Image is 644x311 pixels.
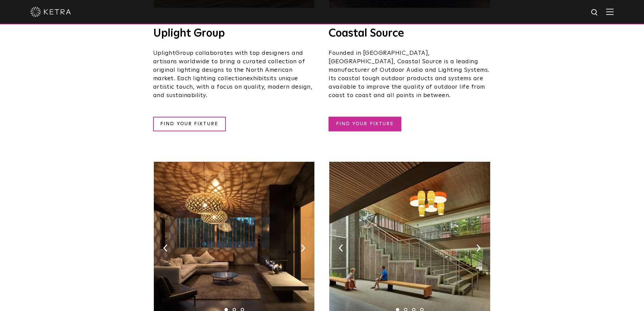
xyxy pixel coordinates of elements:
[153,75,312,98] span: its unique artistic touch, with a focus on quality, modern design, and sustainability.
[246,75,269,82] span: exhibits
[591,8,599,17] img: search icon
[329,50,490,98] span: Founded in [GEOGRAPHIC_DATA], [GEOGRAPHIC_DATA], Coastal Source is a leading manufacturer of Outd...
[606,8,614,15] img: Hamburger%20Nav.svg
[329,28,491,39] h4: Coastal Source
[329,117,401,131] a: FIND YOUR FIXTURE
[153,50,175,56] span: Uplight
[153,28,315,39] h4: Uplight Group
[301,244,305,252] img: arrow-right-black.svg
[163,244,168,252] img: arrow-left-black.svg
[30,7,71,17] img: ketra-logo-2019-white
[153,117,226,131] a: FIND YOUR FIXTURE
[476,244,481,252] img: arrow-right-black.svg
[339,244,343,252] img: arrow-left-black.svg
[153,50,305,82] span: Group collaborates with top designers and artisans worldwide to bring a curated collection of ori...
